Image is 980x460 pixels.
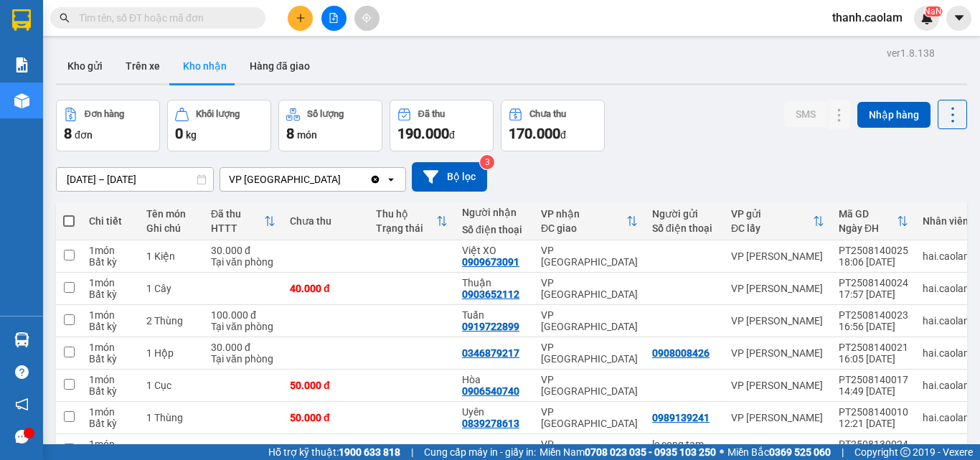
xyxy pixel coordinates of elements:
[652,412,710,423] div: 0989139241
[480,155,494,169] sup: 3
[321,6,347,31] button: file-add
[462,288,519,300] div: 0903652112
[857,102,930,128] button: Nhập hàng
[14,93,29,108] img: warehouse-icon
[923,215,972,227] div: Nhân viên
[731,250,824,262] div: VP [PERSON_NAME]
[397,125,449,142] span: 190.000
[114,49,171,83] button: Trên xe
[769,446,831,458] strong: 0369 525 060
[296,13,306,23] span: plus
[839,438,908,450] div: PT2508130024
[211,245,275,256] div: 30.000 đ
[211,321,275,332] div: Tại văn phòng
[727,444,831,460] span: Miền Bắc
[146,222,197,234] div: Ghi chú
[839,245,908,256] div: PT2508140025
[731,315,824,327] div: VP [PERSON_NAME]
[839,353,908,365] div: 16:05 [DATE]
[329,13,339,23] span: file-add
[541,245,638,268] div: VP [GEOGRAPHIC_DATA]
[923,250,972,262] div: hai.caolam
[887,45,935,61] div: ver 1.8.138
[89,277,132,288] div: 1 món
[64,125,72,142] span: 8
[424,444,536,460] span: Cung cấp máy in - giấy in:
[390,100,494,151] button: Đã thu190.000đ
[75,129,93,141] span: đơn
[89,321,132,332] div: Bất kỳ
[731,347,824,359] div: VP [PERSON_NAME]
[946,6,971,31] button: caret-down
[146,444,197,456] div: 1 hop
[211,222,264,234] div: HTTT
[412,162,487,192] button: Bộ lọc
[342,172,344,187] input: Selected VP Sài Gòn.
[923,315,972,327] div: hai.caolam
[56,49,114,83] button: Kho gửi
[541,342,638,365] div: VP [GEOGRAPHIC_DATA]
[839,321,908,332] div: 16:56 [DATE]
[418,109,445,119] div: Đã thu
[89,342,132,353] div: 1 món
[839,406,908,418] div: PT2508140010
[171,49,238,83] button: Kho nhận
[89,385,132,397] div: Bất kỳ
[15,398,29,411] span: notification
[449,129,455,141] span: đ
[362,13,372,23] span: aim
[462,277,527,288] div: Thuận
[731,380,824,391] div: VP [PERSON_NAME]
[146,347,197,359] div: 1 Hộp
[57,168,213,191] input: Select a date range.
[290,215,362,227] div: Chưa thu
[821,9,914,27] span: thanh.caolam
[462,374,527,385] div: Hòa
[839,309,908,321] div: PT2508140023
[462,385,519,397] div: 0906540740
[146,412,197,423] div: 1 Thùng
[15,430,29,443] span: message
[211,309,275,321] div: 100.000 đ
[731,283,824,294] div: VP [PERSON_NAME]
[89,374,132,385] div: 1 món
[385,174,397,185] svg: open
[731,444,824,456] div: VP [PERSON_NAME]
[462,309,527,321] div: Tuấn
[146,315,197,327] div: 2 Thùng
[167,100,271,151] button: Khối lượng0kg
[89,288,132,300] div: Bất kỳ
[15,365,29,379] span: question-circle
[290,283,362,294] div: 40.000 đ
[560,129,566,141] span: đ
[146,208,197,220] div: Tên món
[89,245,132,256] div: 1 món
[175,125,183,142] span: 0
[652,347,710,359] div: 0908008426
[376,208,436,220] div: Thu hộ
[411,444,413,460] span: |
[923,412,972,423] div: hai.caolam
[731,208,813,220] div: VP gửi
[462,321,519,332] div: 0919722899
[307,109,344,119] div: Số lượng
[831,202,915,240] th: Toggle SortBy
[920,11,933,24] img: icon-new-feature
[290,444,362,456] div: 30.000 đ
[529,109,566,119] div: Chưa thu
[211,256,275,268] div: Tại văn phòng
[369,202,455,240] th: Toggle SortBy
[462,207,527,218] div: Người nhận
[89,438,132,450] div: 1 món
[541,277,638,300] div: VP [GEOGRAPHIC_DATA]
[79,10,248,26] input: Tìm tên, số ĐT hoặc mã đơn
[146,250,197,262] div: 1 Kiện
[541,406,638,429] div: VP [GEOGRAPHIC_DATA]
[462,444,525,456] div: 09794443333
[89,353,132,365] div: Bất kỳ
[146,380,197,391] div: 1 Cục
[541,309,638,332] div: VP [GEOGRAPHIC_DATA]
[146,283,197,294] div: 1 Cây
[839,288,908,300] div: 17:57 [DATE]
[14,332,29,347] img: warehouse-icon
